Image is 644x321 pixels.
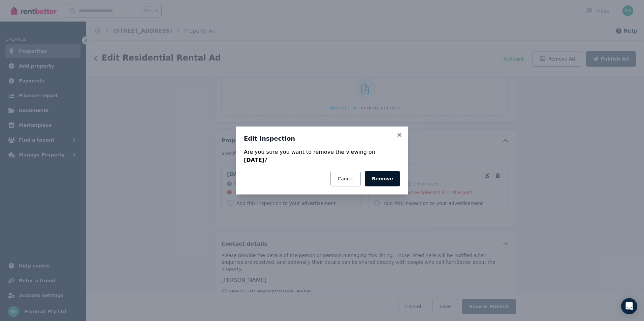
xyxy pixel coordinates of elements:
button: Cancel [330,171,360,186]
div: Open Intercom Messenger [621,298,637,314]
strong: [DATE] [244,157,264,163]
button: Remove [365,171,400,186]
div: Are you sure you want to remove the viewing on ? [244,148,400,164]
h3: Edit Inspection [244,135,400,143]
